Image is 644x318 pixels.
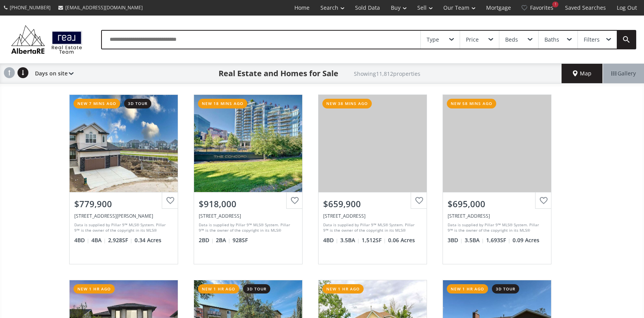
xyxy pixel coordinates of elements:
div: Data is supplied by Pillar 9™ MLS® System. Pillar 9™ is the owner of the copyright in its MLS® Sy... [74,222,171,234]
span: 3.5 BA [340,236,360,244]
a: new 18 mins ago$918,000[STREET_ADDRESS]Data is supplied by Pillar 9™ MLS® System. Pillar 9™ is th... [186,87,310,272]
div: $918,000 [199,198,297,210]
span: 0.09 Acres [513,236,539,244]
img: Logo [8,23,86,56]
div: $779,900 [74,198,173,210]
div: 1 [552,2,558,7]
span: [EMAIL_ADDRESS][DOMAIN_NAME] [65,4,143,11]
div: 898 Evanston Drive NW, Calgary, AB T3P 0B1 [448,213,546,219]
div: Map [562,64,603,83]
span: 4 BD [323,236,338,244]
div: Data is supplied by Pillar 9™ MLS® System. Pillar 9™ is the owner of the copyright in its MLS® Sy... [448,222,544,234]
div: $659,900 [323,198,422,210]
span: 2 BA [216,236,231,244]
h2: Showing 11,812 properties [354,71,420,77]
div: Filters [584,37,600,42]
div: Days on site [31,64,73,83]
span: 1,693 SF [486,236,511,244]
span: 1,512 SF [362,236,386,244]
h1: Real Estate and Homes for Sale [219,68,338,79]
span: Map [573,70,591,77]
span: 928 SF [233,236,248,244]
span: 2 BD [199,236,214,244]
div: Baths [544,37,559,42]
div: Data is supplied by Pillar 9™ MLS® System. Pillar 9™ is the owner of the copyright in its MLS® Sy... [199,222,296,234]
a: [EMAIL_ADDRESS][DOMAIN_NAME] [54,0,147,15]
div: $695,000 [448,198,546,210]
div: 48 Auburn Bay Crescent SE, Calgary, AB T3M 0K4 [323,213,422,219]
div: Data is supplied by Pillar 9™ MLS® System. Pillar 9™ is the owner of the copyright in its MLS® Sy... [323,222,420,234]
span: 3 BD [448,236,463,244]
div: Gallery [603,64,644,83]
a: new 58 mins ago$695,000[STREET_ADDRESS]Data is supplied by Pillar 9™ MLS® System. Pillar 9™ is th... [435,87,559,272]
span: Gallery [611,70,636,77]
span: 4 BA [91,236,106,244]
div: Price [466,37,479,42]
div: 40 North Bridges Court, Langdon, AB T0J 1X3 [74,213,173,219]
span: 0.34 Acres [135,236,161,244]
span: 2,928 SF [108,236,133,244]
span: 4 BD [74,236,89,244]
div: 738 1 Avenue SW #302, Calgary, AB T2P 5G8 [199,213,297,219]
span: 3.5 BA [465,236,484,244]
span: [PHONE_NUMBER] [10,4,51,11]
span: 0.06 Acres [388,236,415,244]
div: Beds [505,37,518,42]
a: new 7 mins ago3d tour$779,900[STREET_ADDRESS][PERSON_NAME]Data is supplied by Pillar 9™ MLS® Syst... [61,87,186,272]
div: Type [427,37,439,42]
a: new 38 mins ago$659,900[STREET_ADDRESS]Data is supplied by Pillar 9™ MLS® System. Pillar 9™ is th... [310,87,435,272]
